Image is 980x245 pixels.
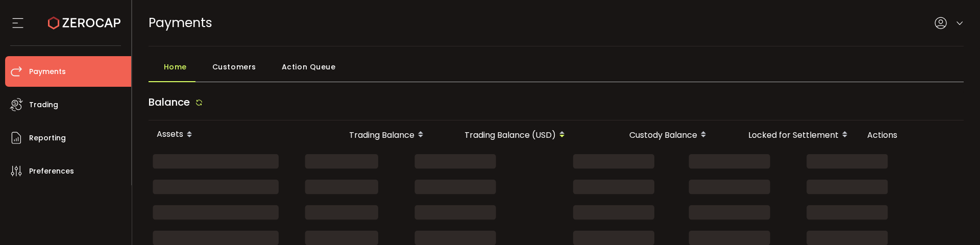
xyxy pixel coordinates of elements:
[29,64,66,79] span: Payments
[718,126,859,143] div: Locked for Settlement
[29,97,58,112] span: Trading
[576,126,718,143] div: Custody Balance
[212,57,256,77] span: Customers
[149,95,190,109] span: Balance
[435,126,576,143] div: Trading Balance (USD)
[29,164,74,179] span: Preferences
[29,131,66,145] span: Reporting
[164,57,187,77] span: Home
[282,57,336,77] span: Action Queue
[149,14,212,32] span: Payments
[149,126,307,143] div: Assets
[859,129,961,141] div: Actions
[307,126,435,143] div: Trading Balance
